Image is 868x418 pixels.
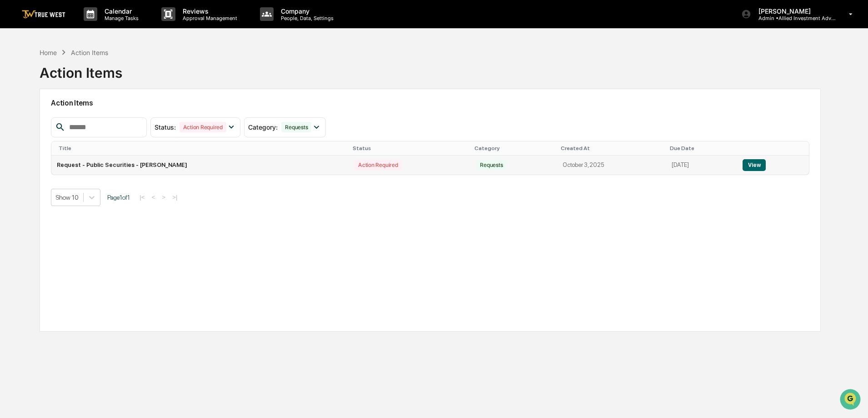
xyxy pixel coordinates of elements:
a: 🖐️Preclearance [5,111,62,127]
p: Calendar [97,7,143,15]
div: Requests [476,160,506,170]
p: How can we help? [9,19,165,34]
a: View [743,161,766,168]
div: Created At [561,145,663,151]
span: Page 1 of 1 [107,194,130,201]
button: < [149,193,158,201]
div: 🖐️ [9,116,16,123]
a: 🔎Data Lookup [5,128,61,145]
button: View [743,159,766,171]
h2: Action Items [51,99,809,107]
p: Approval Management [175,15,242,21]
span: Data Lookup [18,132,57,141]
p: People, Data, Settings [274,15,338,21]
div: Status [353,145,467,151]
span: Attestations [75,115,113,124]
td: Request - Public Securities - [PERSON_NAME] [51,156,349,175]
div: Requests [281,122,311,132]
p: Company [274,7,338,15]
p: Admin • Allied Investment Advisors [751,15,836,21]
div: Home [40,49,57,56]
div: Start new chat [31,70,149,79]
div: 🗄️ [66,116,73,123]
img: 1746055101610-c473b297-6a78-478c-a979-82029cc54cd1 [9,70,25,86]
span: Pylon [90,154,110,161]
iframe: Open customer support [839,388,863,413]
div: Action Required [354,160,401,170]
div: Category [474,145,554,151]
button: >| [170,193,180,201]
td: [DATE] [666,156,737,175]
div: Title [59,145,345,151]
div: Action Items [40,57,122,81]
div: 🔎 [9,133,16,140]
div: Action Required [180,122,226,132]
button: Start new chat [155,72,165,83]
p: Manage Tasks [97,15,143,21]
span: Status : [155,123,176,131]
button: |< [137,193,147,201]
img: logo [22,10,65,19]
span: Preclearance [18,115,59,124]
div: We're available if you need us! [31,79,115,86]
p: Reviews [175,7,242,15]
div: Due Date [670,145,733,151]
td: October 3, 2025 [557,156,666,175]
button: > [159,193,168,201]
a: 🗄️Attestations [62,111,116,127]
p: [PERSON_NAME] [751,7,836,15]
div: Action Items [71,49,108,56]
a: Powered byPylon [64,154,110,161]
span: Category : [248,123,278,131]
